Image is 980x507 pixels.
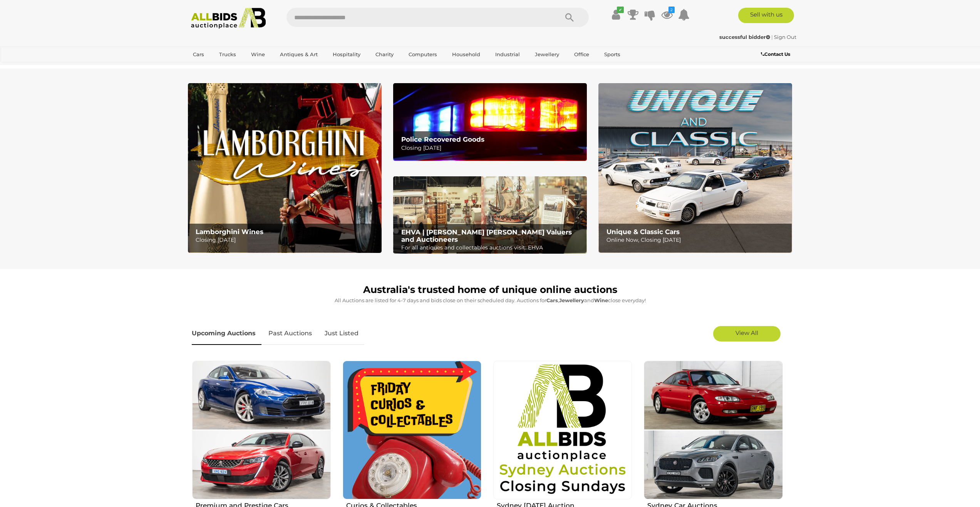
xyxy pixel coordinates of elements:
[393,176,587,254] img: EHVA | Evans Hastings Valuers and Auctioneers
[661,8,673,22] a: 2
[192,361,331,499] img: Premium and Prestige Cars
[493,361,632,499] img: Sydney Sunday Auction
[188,83,382,253] img: Lamborghini Wines
[319,322,364,345] a: Just Listed
[719,34,770,40] strong: successful bidder
[187,8,270,29] img: Allbids.com.au
[188,61,254,74] a: [GEOGRAPHIC_DATA]
[599,48,625,61] a: Sports
[490,48,525,61] a: Industrial
[738,8,794,23] a: Sell with us
[668,7,675,13] i: 2
[617,7,624,13] i: ✔
[530,48,564,61] a: Jewellery
[192,284,789,295] h1: Australia's trusted home of unique online auctions
[188,48,209,61] a: Cars
[188,83,382,253] a: Lamborghini Wines Lamborghini Wines Closing [DATE]
[404,48,442,61] a: Computers
[401,228,572,243] b: EHVA | [PERSON_NAME] [PERSON_NAME] Valuers and Auctioneers
[196,228,263,236] b: Lamborghini Wines
[393,83,587,161] img: Police Recovered Goods
[370,48,399,61] a: Charity
[594,297,608,303] strong: Wine
[546,297,558,303] strong: Cars
[598,83,792,253] a: Unique & Classic Cars Unique & Classic Cars Online Now, Closing [DATE]
[401,243,583,253] p: For all antiques and collectables auctions visit: EHVA
[719,34,771,40] a: successful bidder
[559,297,584,303] strong: Jewellery
[214,48,241,61] a: Trucks
[275,48,323,61] a: Antiques & Art
[393,176,587,254] a: EHVA | Evans Hastings Valuers and Auctioneers EHVA | [PERSON_NAME] [PERSON_NAME] Valuers and Auct...
[606,235,788,245] p: Online Now, Closing [DATE]
[192,296,789,305] p: All Auctions are listed for 4-7 days and bids close on their scheduled day. Auctions for , and cl...
[328,48,365,61] a: Hospitality
[598,83,792,253] img: Unique & Classic Cars
[771,34,773,40] span: |
[735,329,758,336] span: View All
[713,326,781,341] a: View All
[263,322,318,345] a: Past Auctions
[196,235,377,245] p: Closing [DATE]
[246,48,270,61] a: Wine
[606,228,680,236] b: Unique & Classic Cars
[393,83,587,161] a: Police Recovered Goods Police Recovered Goods Closing [DATE]
[644,361,782,499] img: Sydney Car Auctions
[343,361,481,499] img: Curios & Collectables
[401,136,484,143] b: Police Recovered Goods
[550,8,589,27] button: Search
[569,48,594,61] a: Office
[401,143,583,153] p: Closing [DATE]
[761,50,792,59] a: Contact Us
[192,322,261,345] a: Upcoming Auctions
[774,34,796,40] a: Sign Out
[610,8,622,22] a: ✔
[447,48,485,61] a: Household
[761,51,790,57] b: Contact Us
